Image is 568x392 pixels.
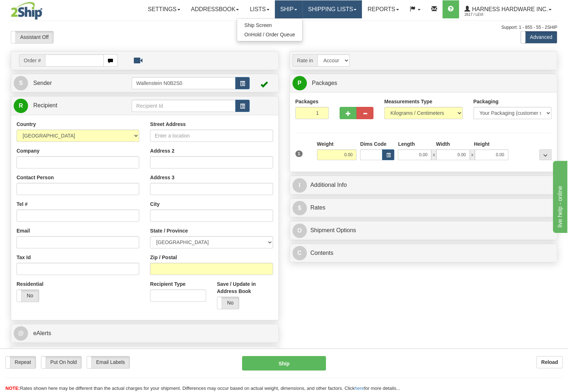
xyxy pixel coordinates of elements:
[470,149,475,160] span: x
[292,200,555,215] a: $Rates
[150,280,186,288] label: Recipient Type
[150,254,177,261] label: Zip / Postal
[436,140,450,148] label: Width
[292,76,555,91] a: P Packages
[132,100,236,112] input: Recipient Id
[295,150,303,157] span: 1
[474,140,490,148] label: Height
[551,159,567,233] iframe: chat widget
[431,149,436,160] span: x
[464,11,518,18] span: 2617 / Levi
[244,32,295,37] span: OnHold / Order Queue
[150,174,174,181] label: Address 3
[41,356,82,368] label: Put On hold
[14,76,28,90] span: S
[217,297,239,309] label: No
[14,326,276,341] a: @ eAlerts
[17,121,36,128] label: Country
[292,201,307,215] span: $
[150,121,186,128] label: Street Address
[150,147,174,154] label: Address 2
[142,0,186,18] a: Settings
[150,227,188,234] label: State / Province
[292,224,307,238] span: O
[398,140,415,148] label: Length
[292,246,555,261] a: CContents
[237,30,302,39] a: OnHold / Order Queue
[17,254,31,261] label: Tax Id
[11,31,53,43] label: Assistant Off
[292,246,307,260] span: C
[17,290,39,302] label: No
[132,77,236,89] input: Sender Id
[242,356,326,370] button: Ship
[459,0,557,18] a: Harness Hardware Inc. 2617 / Levi
[292,223,555,238] a: OShipment Options
[292,178,555,193] a: IAdditional Info
[33,80,52,86] span: Sender
[470,6,548,12] span: Harness Hardware Inc.
[87,356,129,368] label: Email Labels
[536,356,563,368] button: Reload
[19,54,45,67] span: Order #
[355,386,364,391] a: here
[303,0,362,18] a: Shipping lists
[5,4,67,13] div: live help - online
[14,98,118,113] a: R Recipient
[5,386,20,391] span: NOTE:
[17,147,40,154] label: Company
[17,227,30,234] label: Email
[244,22,272,28] span: Ship Screen
[384,98,432,105] label: Measurements Type
[360,140,386,148] label: Dims Code
[6,356,36,368] label: Repeat
[275,0,303,18] a: Ship
[17,174,54,181] label: Contact Person
[217,280,273,295] label: Save / Update in Address Book
[150,200,159,208] label: City
[312,80,337,86] span: Packages
[473,98,499,105] label: Packaging
[295,98,319,105] label: Packages
[292,178,307,193] span: I
[33,330,51,336] span: eAlerts
[317,140,333,148] label: Weight
[33,102,57,108] span: Recipient
[539,149,551,160] div: ...
[150,130,273,142] input: Enter a location
[237,21,302,30] a: Ship Screen
[11,2,42,20] img: logo2617.jpg
[186,0,245,18] a: Addressbook
[17,200,28,208] label: Tel #
[292,54,317,67] span: Rate in
[362,0,404,18] a: Reports
[292,76,307,90] span: P
[14,99,28,113] span: R
[14,76,132,91] a: S Sender
[17,280,44,288] label: Residential
[541,359,558,365] b: Reload
[521,31,557,43] label: Advanced
[14,326,28,341] span: @
[244,0,274,18] a: Lists
[11,24,557,31] div: Support: 1 - 855 - 55 - 2SHIP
